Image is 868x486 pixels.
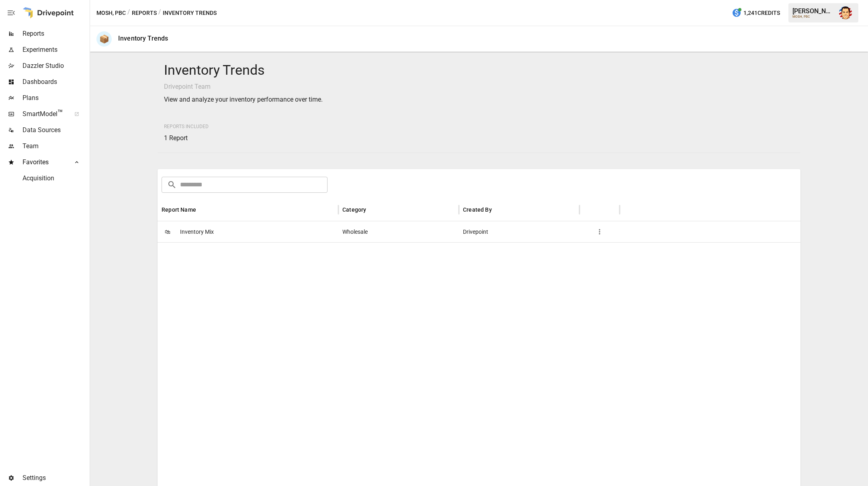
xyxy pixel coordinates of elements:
span: 1,241 Credits [743,8,780,18]
div: Drivepoint [459,221,579,242]
div: 📦 [96,31,112,47]
span: Experiments [23,45,88,55]
span: Settings [23,473,88,483]
span: Favorites [23,157,66,167]
div: Report Name [162,206,196,213]
span: Reports Included [164,124,209,129]
span: ™ [57,108,63,118]
span: Data Sources [23,125,88,135]
div: / [127,8,130,18]
h4: Inventory Trends [164,62,794,79]
span: Plans [23,93,88,103]
span: SmartModel [23,109,66,119]
button: Sort [367,204,378,215]
p: Drivepoint Team [164,82,794,92]
button: Austin Gardner-Smith [834,2,857,24]
button: 1,241Credits [729,6,783,20]
div: [PERSON_NAME] [792,7,834,15]
button: Sort [197,204,208,215]
div: Created By [463,206,492,213]
p: View and analyze your inventory performance over time. [164,95,794,104]
div: / [158,8,161,18]
div: Category [342,206,366,213]
button: MOSH, PBC [96,8,126,18]
span: 🛍 [162,226,174,238]
button: Reports [132,8,157,18]
span: Team [23,141,88,151]
span: Acquisition [23,174,88,183]
button: Sort [493,204,504,215]
p: 1 Report [164,133,209,143]
div: Inventory Trends [118,35,168,42]
span: Dashboards [23,77,88,87]
div: Wholesale [338,221,459,242]
div: MOSH, PBC [792,15,834,18]
img: Austin Gardner-Smith [839,6,852,19]
span: Reports [23,29,88,39]
span: Inventory Mix [180,222,214,242]
span: Dazzler Studio [23,61,88,71]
